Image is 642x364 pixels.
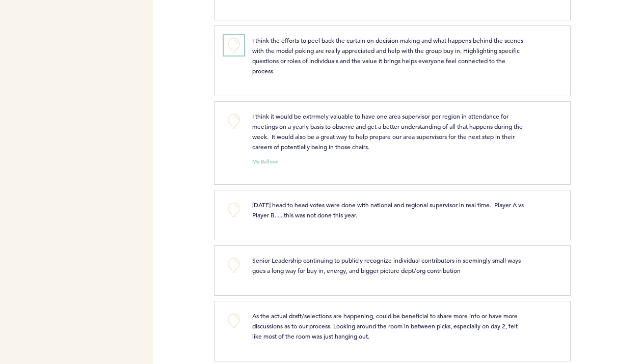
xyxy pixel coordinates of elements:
span: As the actual draft/selections are happening, could be beneficial to share more info or have more... [252,312,519,340]
small: My Balloon [252,159,279,164]
span: Senior Leadership continuing to publicly recognize individual contributors in seemingly small way... [252,256,522,274]
span: [DATE] head to head votes were done with national and regional supervisor in real time. Player A ... [252,201,525,219]
span: I think the efforts to peel back the curtain on decision making and what happens behind the scene... [252,36,525,75]
span: I think it would be extrrmely valuable to have one area supervisor per region in attendance for m... [252,112,524,151]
